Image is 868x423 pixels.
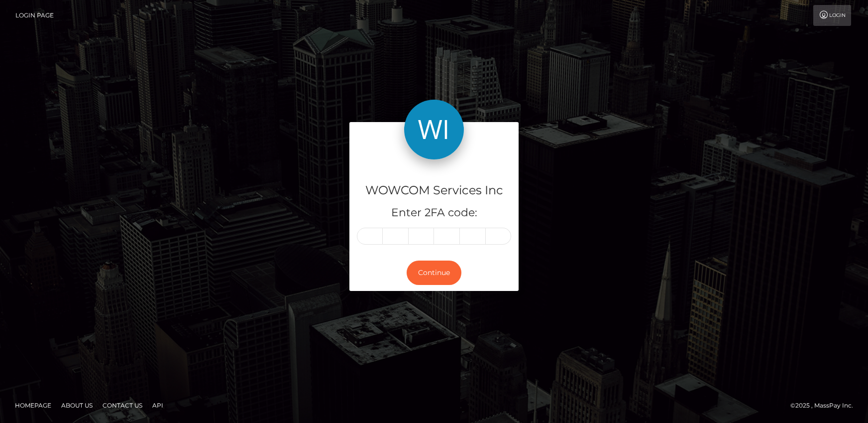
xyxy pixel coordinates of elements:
a: API [148,398,167,413]
h4: WOWCOM Services Inc [357,182,511,199]
a: Contact Us [99,398,146,413]
img: WOWCOM Services Inc [404,100,464,159]
button: Continue [407,261,461,285]
a: About Us [57,398,97,413]
h5: Enter 2FA code: [357,205,511,221]
a: Homepage [11,398,55,413]
a: Login Page [15,5,54,26]
div: © 2025 , MassPay Inc. [790,400,861,411]
a: Login [813,5,851,26]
